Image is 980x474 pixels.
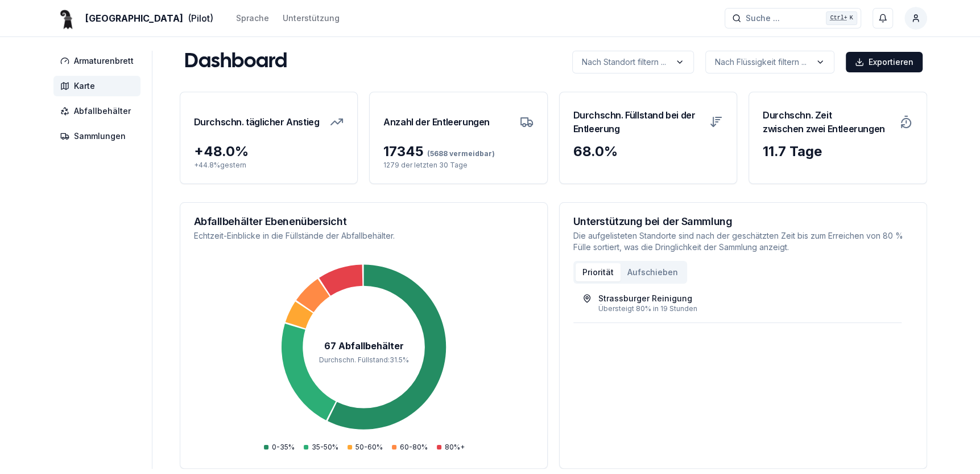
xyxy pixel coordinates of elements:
[53,101,145,121] a: Abfallbehälter
[319,355,408,364] tspan: Durchschn. Füllstand : 31.5 %
[582,56,666,68] p: Nach Standort filtern ...
[53,126,145,146] a: Sammlungen
[53,5,81,32] img: Basel Logo
[576,263,621,281] button: Priorität
[194,161,344,170] p: + 44.8 % gestern
[621,263,685,281] button: Aufschieben
[746,13,780,24] span: Suche ...
[74,105,131,117] span: Abfallbehälter
[85,11,183,25] span: [GEOGRAPHIC_DATA]
[392,443,428,452] div: 60-80%
[194,142,344,161] div: + 48.0 %
[53,11,213,25] a: [GEOGRAPHIC_DATA](Pilot)
[725,8,861,28] button: Suche ...Ctrl+K
[283,11,340,25] a: Unterstützung
[74,80,95,92] span: Karte
[194,106,320,138] h3: Durchschn. täglicher Anstieg
[573,216,913,227] h3: Unterstützung bei der Sammlung
[236,11,269,25] button: Sprache
[194,230,534,242] p: Echtzeit-Einblicke in die Füllstände der Abfallbehälter.
[53,51,145,71] a: Armaturenbrett
[705,51,834,73] button: label
[184,51,287,73] h1: Dashboard
[304,443,338,452] div: 35-50%
[74,55,134,67] span: Armaturenbrett
[763,106,892,138] h3: Durchschn. Zeit zwischen zwei Entleerungen
[846,52,923,72] button: Exportieren
[573,230,913,253] p: Die aufgelisteten Standorte sind nach der geschätzten Zeit bis zum Erreichen von 80 % Fülle sorti...
[348,443,383,452] div: 50-60%
[264,443,295,452] div: 0-35%
[383,106,490,138] h3: Anzahl der Entleerungen
[236,13,269,24] div: Sprache
[383,161,534,170] p: 1279 der letzten 30 Tage
[715,56,807,68] p: Nach Flüssigkeit filtern ...
[53,76,145,96] a: Karte
[188,11,213,25] span: (Pilot)
[582,293,892,313] a: Strassburger ReinigungÜbersteigt 80% in 19 Stunden
[383,142,534,161] div: 17345
[598,304,892,313] div: Übersteigt 80% in 19 Stunden
[324,341,403,352] tspan: 67 Abfallbehälter
[424,149,495,158] span: (5688 vermeidbar)
[74,130,126,142] span: Sammlungen
[194,216,534,227] h3: Abfallbehälter Ebenenübersicht
[573,142,723,161] div: 68.0 %
[437,443,465,452] div: 80%+
[573,106,703,138] h3: Durchschn. Füllstand bei der Entleerung
[598,293,692,304] div: Strassburger Reinigung
[763,142,913,161] div: 11.7 Tage
[572,51,694,73] button: label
